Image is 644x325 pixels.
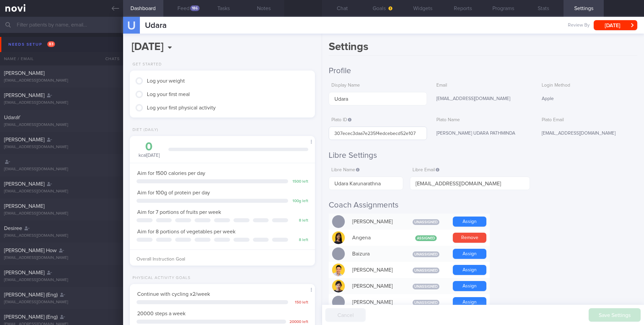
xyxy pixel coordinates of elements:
span: Desiree [4,226,22,231]
span: Unassigned [413,219,439,225]
div: 0 [137,141,162,153]
div: [EMAIL_ADDRESS][DOMAIN_NAME] [4,78,119,83]
span: [PERSON_NAME] [4,203,45,209]
span: 20000 steps a week [137,311,185,316]
div: [EMAIL_ADDRESS][DOMAIN_NAME] [4,278,119,283]
span: Unassigned [413,251,439,257]
div: [EMAIL_ADDRESS][DOMAIN_NAME] [4,300,119,305]
div: [PERSON_NAME] [349,279,402,293]
h1: Settings [329,40,637,56]
div: U [119,13,144,39]
div: Chats [96,52,123,65]
span: Overall Instruction Goal [137,257,185,262]
div: 8 left [291,218,308,223]
label: Display Name [331,83,424,89]
button: Assign [453,217,486,227]
div: Baizura [349,247,402,261]
div: [EMAIL_ADDRESS][DOMAIN_NAME] [4,100,119,105]
h2: Coach Assignments [329,200,637,210]
span: Aim for 100g of protein per day [137,190,210,195]
label: Plato Email [542,117,635,123]
div: Apple [539,92,637,106]
div: [EMAIL_ADDRESS][DOMAIN_NAME] [539,127,637,141]
span: Plato ID [331,118,352,122]
button: [DATE] [594,20,637,30]
span: UdaraY [4,115,20,120]
div: [PERSON_NAME] UDARA PATHMINDA [434,127,532,141]
span: Unassigned [413,284,439,289]
div: [EMAIL_ADDRESS][DOMAIN_NAME] [4,233,119,238]
div: [EMAIL_ADDRESS][DOMAIN_NAME] [4,123,119,128]
div: 20000 left [289,320,308,325]
button: Assign [453,281,486,291]
span: Unassigned [413,300,439,306]
div: 100 g left [291,199,308,204]
div: 186 [190,5,200,11]
span: Aim for 1500 calories per day [137,171,205,176]
div: [EMAIL_ADDRESS][DOMAIN_NAME] [4,145,119,150]
span: [PERSON_NAME] How [4,248,57,253]
label: Login Method [542,83,635,89]
span: Libre Name [331,168,360,172]
span: Aim for 8 portions of vegetables per week [137,229,235,234]
span: [PERSON_NAME] [4,137,45,142]
button: Assign [453,249,486,259]
div: [EMAIL_ADDRESS][DOMAIN_NAME] [4,167,119,172]
div: Angena [349,231,402,244]
div: Physical Activity Goals [130,276,191,281]
span: Review By [568,22,590,29]
button: Remove [453,233,486,243]
div: [EMAIL_ADDRESS][DOMAIN_NAME] [4,189,119,194]
span: 83 [47,41,55,47]
div: [PERSON_NAME] [349,263,402,277]
span: [PERSON_NAME] (Eng) [4,314,58,320]
button: Assign [453,297,486,307]
span: [PERSON_NAME] [4,71,45,76]
span: Aim for 7 portions of fruits per week [137,210,221,215]
span: [PERSON_NAME] [4,181,45,187]
button: Assign [453,265,486,275]
div: kcal [DATE] [137,141,162,159]
span: Unassigned [413,268,439,273]
div: 150 left [291,300,308,305]
label: Email [436,83,529,89]
div: 1500 left [291,179,308,184]
span: Assigned [415,235,437,241]
div: [EMAIL_ADDRESS][DOMAIN_NAME] [4,211,119,216]
h2: Libre Settings [329,150,637,160]
div: 8 left [291,238,308,243]
div: [EMAIL_ADDRESS][DOMAIN_NAME] [434,92,532,106]
span: [PERSON_NAME] (Eng) [4,292,58,297]
div: [EMAIL_ADDRESS][DOMAIN_NAME] [4,256,119,261]
h2: Profile [329,66,637,76]
span: Continue with cycling x2/week [137,291,210,297]
span: Udara [145,21,167,30]
div: Get Started [130,62,162,67]
div: [PERSON_NAME] [349,215,402,228]
div: Diet (Daily) [130,128,158,133]
span: [PERSON_NAME] [4,270,45,275]
div: Needs setup [7,40,57,49]
div: [PERSON_NAME] [349,295,402,309]
span: [PERSON_NAME] [4,93,45,98]
label: Plato Name [436,117,529,123]
span: Libre Email [413,168,439,172]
